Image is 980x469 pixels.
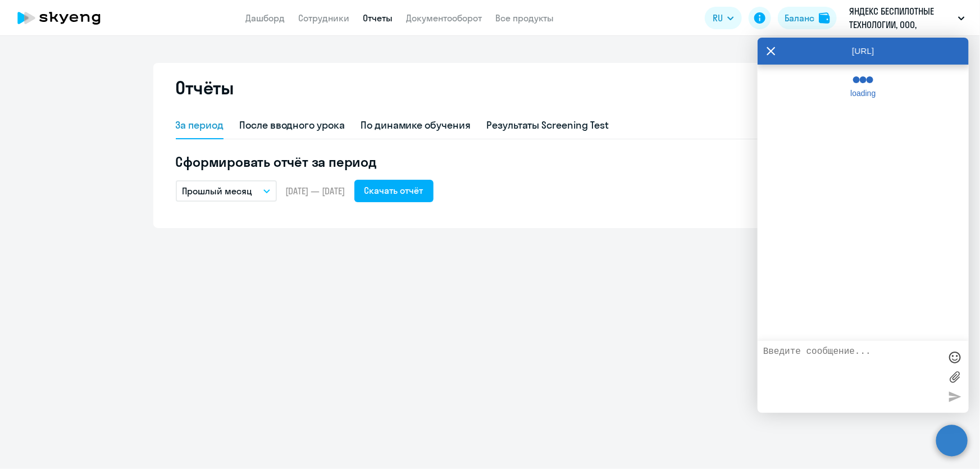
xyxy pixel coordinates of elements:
[844,4,970,31] button: ЯНДЕКС БЕСПИЛОТНЫЕ ТЕХНОЛОГИИ, ООО, Беспилотные Технологии 2021
[286,185,345,197] span: [DATE] — [DATE]
[299,12,350,24] a: Сотрудники
[176,118,224,133] div: За период
[176,153,805,171] h5: Сформировать отчёт за период
[364,184,423,197] div: Скачать отчёт
[246,12,285,24] a: Дашборд
[785,11,814,25] div: Баланс
[176,180,277,202] button: Прошлый месяц
[819,12,830,24] img: balance
[849,4,954,31] p: ЯНДЕКС БЕСПИЛОТНЫЕ ТЕХНОЛОГИИ, ООО, Беспилотные Технологии 2021
[239,118,345,133] div: После вводного урока
[176,76,234,99] h2: Отчёты
[705,7,742,29] button: RU
[361,118,471,133] div: По динамике обучения
[946,368,963,385] label: Лимит 10 файлов
[363,12,393,24] a: Отчеты
[354,180,434,202] button: Скачать отчёт
[713,11,723,25] span: RU
[844,89,883,98] span: loading
[496,12,554,24] a: Все продукты
[407,12,482,24] a: Документооборот
[778,7,837,29] button: Балансbalance
[183,184,253,198] p: Прошлый месяц
[486,118,609,133] div: Результаты Screening Test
